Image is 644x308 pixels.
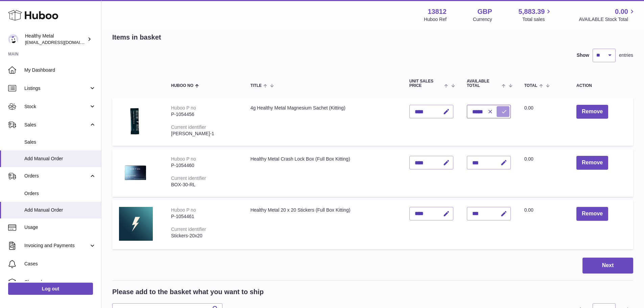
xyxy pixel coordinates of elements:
span: Invoicing and Payments [24,242,89,249]
img: 4g Healthy Metal Magnesium Sachet (Kitting) [119,105,153,137]
span: Add Manual Order [24,156,96,162]
div: Huboo P no [171,207,196,213]
button: Remove [576,105,608,119]
span: AVAILABLE Total [467,79,500,88]
div: Huboo Ref [424,16,447,23]
span: Orders [24,173,89,179]
a: 0.00 AVAILABLE Stock Total [579,7,636,23]
div: BOX-30-RL [171,182,237,188]
span: Add Manual Order [24,207,96,213]
div: Current identifier [171,175,206,181]
h2: Items in basket [112,33,161,42]
div: P-1054461 [171,213,237,220]
strong: GBP [477,7,492,16]
label: Show [577,52,589,58]
div: Healthy Metal [25,33,86,46]
span: Sales [24,122,89,128]
button: Next [582,258,633,274]
div: Huboo P no [171,156,196,162]
span: My Dashboard [24,67,96,73]
span: 0.00 [615,7,628,16]
div: Huboo P no [171,105,196,111]
h2: Please add to the basket what you want to ship [112,287,264,297]
span: Stock [24,103,89,110]
div: Stickers-20x20 [171,233,237,239]
span: Orders [24,190,96,197]
a: Log out [8,283,93,295]
img: internalAdmin-13812@internal.huboo.com [8,34,18,44]
span: 0.00 [524,207,533,213]
td: 4g Healthy Metal Magnesium Sachet (Kitting) [244,98,403,146]
span: Title [251,84,262,88]
div: Current identifier [171,124,206,130]
span: 0.00 [524,156,533,162]
strong: 13812 [428,7,447,16]
span: Cases [24,261,96,267]
span: Sales [24,139,96,145]
div: Current identifier [171,227,206,232]
img: Healthy Metal 20 x 20 Stickers (Full Box Kitting) [119,207,153,241]
span: Unit Sales Price [409,79,443,88]
span: 0.00 [524,105,533,111]
button: Remove [576,156,608,170]
span: entries [619,52,633,58]
span: Huboo no [171,84,193,88]
div: [PERSON_NAME]-1 [171,131,237,137]
button: Remove [576,207,608,221]
div: P-1054460 [171,162,237,169]
img: Healthy Metal Crash Lock Box (Full Box Kitting) [119,156,153,188]
a: 5,883.39 Total sales [519,7,553,23]
div: Currency [473,16,492,23]
span: Listings [24,85,89,92]
td: Healthy Metal 20 x 20 Stickers (Full Box Kitting) [244,200,403,249]
span: Total sales [522,16,552,23]
div: Action [576,84,626,88]
span: 5,883.39 [519,7,545,16]
span: Usage [24,224,96,231]
span: Total [524,84,538,88]
span: [EMAIL_ADDRESS][DOMAIN_NAME] [25,40,99,45]
span: AVAILABLE Stock Total [579,16,636,23]
div: P-1054456 [171,111,237,118]
span: Channels [24,279,96,285]
td: Healthy Metal Crash Lock Box (Full Box Kitting) [244,149,403,197]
